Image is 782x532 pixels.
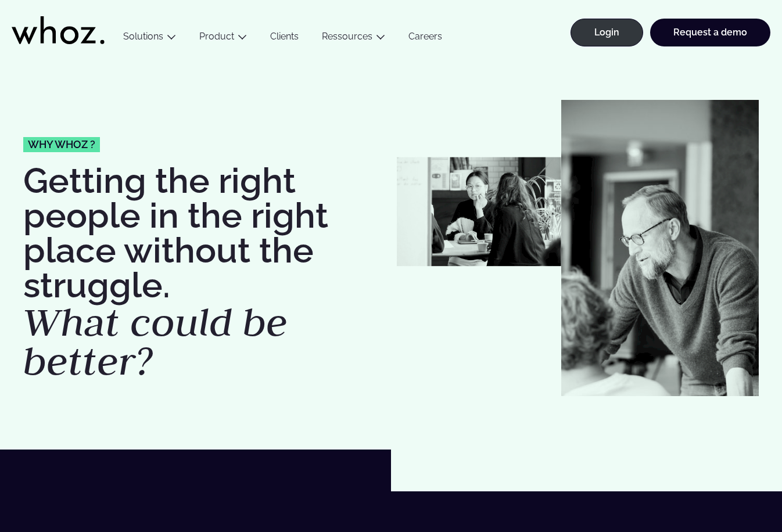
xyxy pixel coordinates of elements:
[259,31,310,46] a: Clients
[397,157,561,267] img: Whozzies-working
[188,31,259,46] button: Product
[199,31,234,42] a: Product
[571,19,643,46] a: Login
[650,19,770,46] a: Request a demo
[397,31,454,46] a: Careers
[23,163,385,381] h1: Getting the right people in the right place without the struggle.
[310,31,397,46] button: Ressources
[112,31,188,46] button: Solutions
[28,139,95,150] span: Why whoz ?
[322,31,372,42] a: Ressources
[561,100,759,396] img: Jean-Philippe Couturier whozzy
[23,296,288,387] em: What could be better?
